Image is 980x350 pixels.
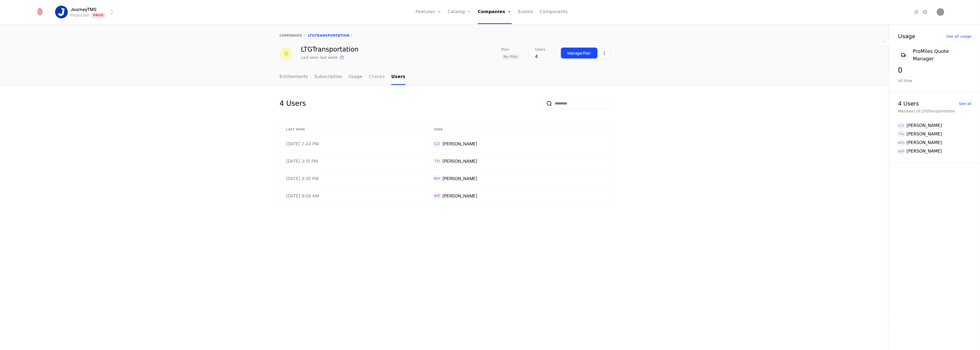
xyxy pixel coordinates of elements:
[434,141,440,147] div: CO
[71,6,96,13] span: JourneyTMS
[442,193,477,199] div: [PERSON_NAME]
[55,6,68,18] img: JourneyTMS
[898,139,904,146] div: WH
[280,124,427,135] th: Last Seen
[442,175,477,182] div: [PERSON_NAME]
[898,148,904,154] div: WP
[280,47,292,60] img: LTGTransportation
[937,8,944,16] button: Open user button
[286,176,421,181] div: [DATE] 3:35 PM
[301,46,359,53] div: LTGTransportation
[913,48,971,63] div: ProMiles Quote Manager
[898,101,919,106] div: 4 Users
[442,141,477,147] div: [PERSON_NAME]
[907,139,942,146] div: [PERSON_NAME]
[280,69,405,85] ul: Choose Sub Page
[898,33,915,39] div: Usage
[280,69,308,85] a: Entitlements
[349,69,362,85] a: Usage
[314,69,342,85] a: Subscription
[898,78,971,83] div: All time
[434,193,440,199] div: WP
[535,48,545,51] span: Users
[427,124,610,135] th: User
[922,9,928,15] a: Settings
[280,34,302,37] a: companies
[959,102,971,106] div: See all
[57,6,115,18] button: Select environment
[535,53,545,60] div: 4
[898,122,904,129] div: CO
[600,48,610,59] button: Select action
[434,158,440,164] div: TH
[907,131,942,137] div: [PERSON_NAME]
[434,175,440,182] div: WH
[369,69,385,85] a: Checks
[442,158,477,164] div: [PERSON_NAME]
[301,55,338,60] div: Last seen last week
[501,53,520,60] span: No Plan
[898,108,971,114] div: Members of LTGTransportation
[907,122,942,129] div: [PERSON_NAME]
[907,148,942,154] div: [PERSON_NAME]
[561,48,598,59] button: Manage Plan
[71,13,89,18] div: Production
[391,69,405,85] a: Users
[286,194,421,198] div: [DATE] 9:09 AM
[946,34,971,38] div: See all usage
[92,13,105,18] span: Prod
[286,142,421,146] div: [DATE] 2:24 PM
[937,8,944,16] img: Walker Probasco
[898,131,904,137] div: TH
[898,48,971,63] button: ProMiles Quote Manager
[898,67,971,74] div: 0
[280,69,610,85] nav: Main
[913,9,920,15] a: Integrations
[568,50,591,56] div: Manage Plan
[280,98,306,109] div: 4 Users
[501,48,509,51] span: Plan
[286,159,421,163] div: [DATE] 3:15 PM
